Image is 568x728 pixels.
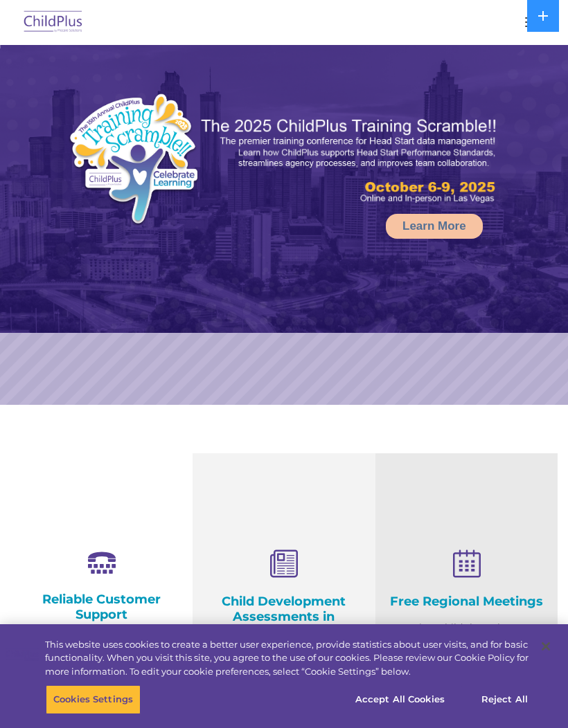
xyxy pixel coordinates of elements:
p: Not using ChildPlus? These are a great opportunity to network and learn from ChildPlus users. Fin... [386,619,547,706]
h4: Free Regional Meetings [386,594,547,609]
img: ChildPlus by Procare Solutions [21,6,86,39]
button: Close [531,631,561,662]
button: Reject All [461,685,548,714]
a: Learn More [386,214,483,239]
button: Accept All Cookies [348,685,452,714]
button: Cookies Settings [46,685,141,714]
h4: Child Development Assessments in ChildPlus [203,594,364,639]
h4: Reliable Customer Support [21,592,182,622]
div: This website uses cookies to create a better user experience, provide statistics about user visit... [45,638,529,679]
